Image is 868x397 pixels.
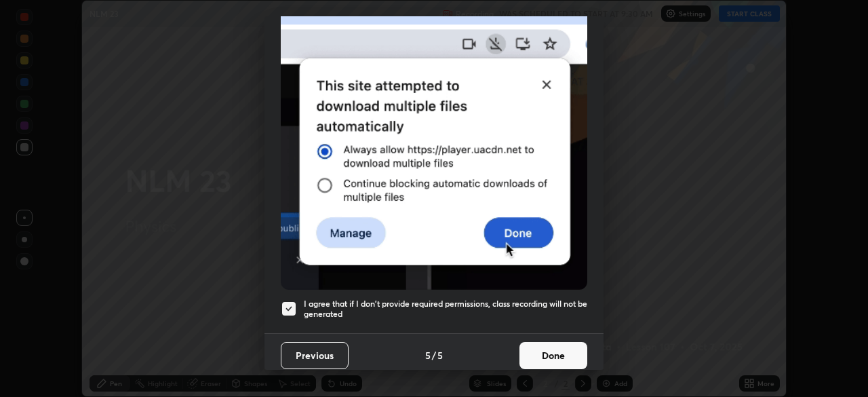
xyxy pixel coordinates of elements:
[432,348,436,362] h4: /
[519,342,587,369] button: Done
[281,342,349,369] button: Previous
[425,348,431,362] h4: 5
[437,348,443,362] h4: 5
[304,299,587,320] h5: I agree that if I don't provide required permissions, class recording will not be generated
